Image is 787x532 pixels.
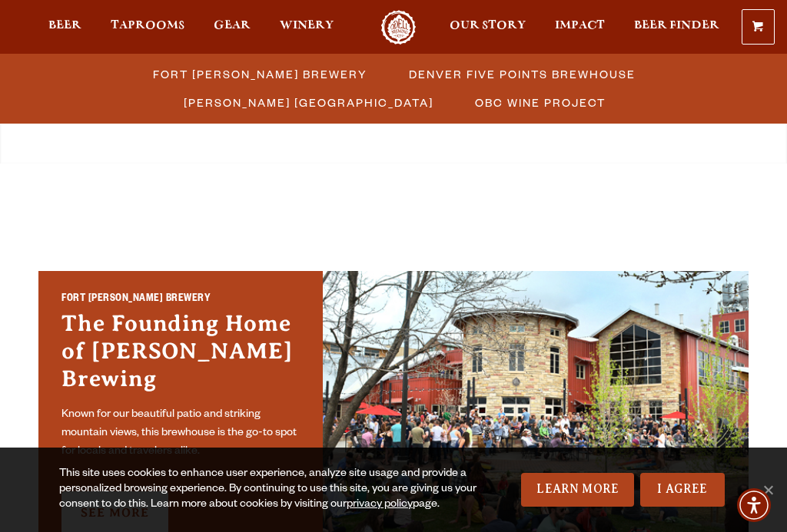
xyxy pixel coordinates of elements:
span: Denver Five Points Brewhouse [409,63,636,85]
h2: Fort [PERSON_NAME] Brewery [61,292,300,309]
span: Beer [48,19,81,31]
div: This site uses cookies to enhance user experience, analyze site usage and provide a personalized ... [59,467,485,513]
a: Impact [545,10,615,45]
div: Accessibility Menu [737,488,771,522]
span: Taprooms [111,19,184,31]
a: privacy policy [347,499,413,511]
p: Known for our beautiful patio and striking mountain views, this brewhouse is the go-to spot for l... [61,406,300,461]
span: Impact [555,19,605,31]
span: Beer Finder [634,19,719,31]
a: Denver Five Points Brewhouse [400,63,643,85]
span: [PERSON_NAME] [GEOGRAPHIC_DATA] [184,91,433,114]
a: I Agree [640,473,725,507]
a: Taprooms [101,10,194,45]
span: Fort [PERSON_NAME] Brewery [153,63,367,85]
span: OBC Wine Project [475,91,606,114]
span: Our Story [450,19,526,31]
a: Odell Home [370,10,427,45]
a: [PERSON_NAME] [GEOGRAPHIC_DATA] [174,91,441,114]
span: Gear [214,19,251,31]
a: Learn More [521,473,634,507]
span: Winery [280,19,334,31]
a: Beer [38,10,91,45]
a: Our Story [440,10,536,45]
h3: The Founding Home of [PERSON_NAME] Brewing [61,309,300,400]
a: Gear [204,10,261,45]
a: OBC Wine Project [466,91,613,114]
a: Fort [PERSON_NAME] Brewery [144,63,375,85]
a: Beer Finder [624,10,729,45]
a: Winery [270,10,344,45]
